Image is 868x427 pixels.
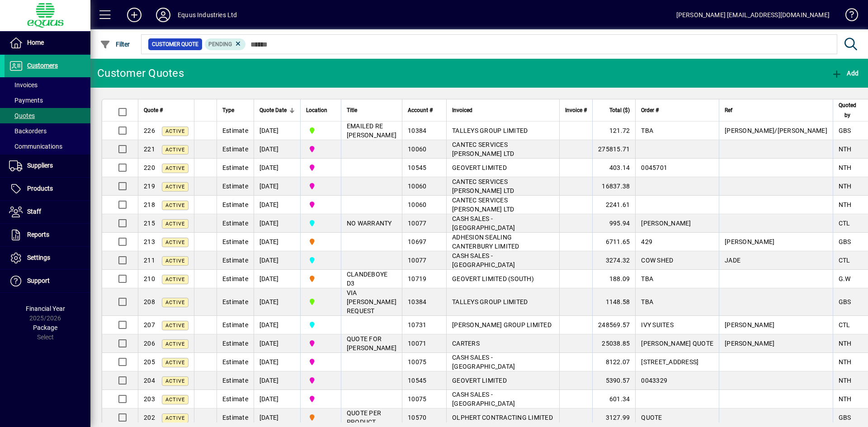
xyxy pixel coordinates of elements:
div: Location [306,105,335,115]
td: 3127.99 [592,408,635,427]
span: 213 [144,238,155,245]
span: CANTEC SERVICES [PERSON_NAME] LTD [452,141,514,157]
td: [DATE] [254,316,300,334]
a: Home [5,32,90,54]
td: 6711.65 [592,233,635,251]
a: Invoices [5,77,90,93]
span: 206 [144,340,155,347]
div: Invoiced [452,105,554,115]
span: Customer Quote [152,40,198,49]
div: Title [347,105,396,115]
span: NO WARRANTY [347,220,392,227]
span: [PERSON_NAME] [641,220,691,227]
span: 10075 [408,358,426,366]
a: Knowledge Base [839,2,857,31]
div: Order # [641,105,713,115]
span: 2N NORTHERN [306,394,335,404]
td: 5390.57 [592,371,635,390]
td: [DATE] [254,122,300,140]
button: Profile [149,7,178,23]
span: Estimate [222,340,248,347]
span: QUOTE [641,414,662,421]
span: Order # [641,105,659,115]
a: Reports [5,224,90,246]
span: Active [165,258,185,264]
span: 2N NORTHERN [306,144,335,154]
span: IVY SUITES [641,321,674,328]
span: 0045701 [641,164,667,171]
span: CASH SALES - [GEOGRAPHIC_DATA] [452,391,515,407]
span: 2N NORTHERN [306,375,335,385]
span: [PERSON_NAME]/[PERSON_NAME] [725,127,827,134]
span: Invoice # [565,105,587,115]
a: Staff [5,201,90,223]
span: QUOTE PER PRODUCT [347,409,381,426]
td: [DATE] [254,159,300,177]
span: CTL [839,257,850,264]
span: 10060 [408,183,426,190]
span: Invoiced [452,105,472,115]
span: Active [165,147,185,153]
span: OLPHERT CONTRACTING LIMITED [452,414,553,421]
span: Total ($) [609,105,630,115]
span: 4S SOUTHERN [306,413,335,422]
span: 3C CENTRAL [306,255,335,265]
span: Active [165,323,185,328]
span: 10731 [408,321,426,328]
span: 10545 [408,377,426,384]
span: NTH [839,340,852,347]
span: Estimate [222,298,248,305]
span: Type [222,105,234,115]
a: Products [5,178,90,200]
span: [PERSON_NAME] [725,340,774,347]
span: 2N NORTHERN [306,200,335,210]
span: Estimate [222,275,248,282]
td: 275815.71 [592,140,635,159]
span: Active [165,184,185,190]
span: 10719 [408,275,426,282]
span: NTH [839,377,852,384]
span: CASH SALES - [GEOGRAPHIC_DATA] [452,252,515,268]
span: 10060 [408,145,426,153]
span: Ref [725,105,732,115]
span: 220 [144,164,155,171]
span: 2N NORTHERN [306,357,335,367]
td: [DATE] [254,334,300,353]
td: 3274.32 [592,251,635,270]
span: Active [165,239,185,245]
span: 203 [144,395,155,403]
span: Estimate [222,201,248,208]
span: Estimate [222,257,248,264]
span: 10077 [408,257,426,264]
span: CTL [839,321,850,328]
span: Estimate [222,164,248,171]
span: Estimate [222,220,248,227]
span: 211 [144,257,155,264]
span: [PERSON_NAME] GROUP LIMITED [452,321,552,328]
span: QUOTE FOR [PERSON_NAME] [347,335,396,352]
span: Staff [27,208,41,215]
span: 218 [144,201,155,208]
td: 403.14 [592,159,635,177]
span: Communications [9,143,62,150]
span: 10060 [408,201,426,208]
span: Active [165,277,185,282]
span: GEOVERT LIMITED [452,164,507,171]
span: [PERSON_NAME] QUOTE [641,340,713,347]
span: CASH SALES - [GEOGRAPHIC_DATA] [452,215,515,231]
span: 10570 [408,414,426,421]
span: Account # [408,105,433,115]
span: Active [165,165,185,171]
span: GEOVERT LIMITED [452,377,507,384]
span: 4S SOUTHERN [306,274,335,284]
span: NTH [839,145,852,153]
span: Active [165,202,185,208]
span: Customers [27,62,58,69]
span: 10077 [408,220,426,227]
span: Financial Year [26,305,65,312]
span: 4S SOUTHERN [306,237,335,247]
span: 2N NORTHERN [306,338,335,348]
span: 10071 [408,340,426,347]
button: Add [829,65,861,81]
span: Active [165,341,185,347]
